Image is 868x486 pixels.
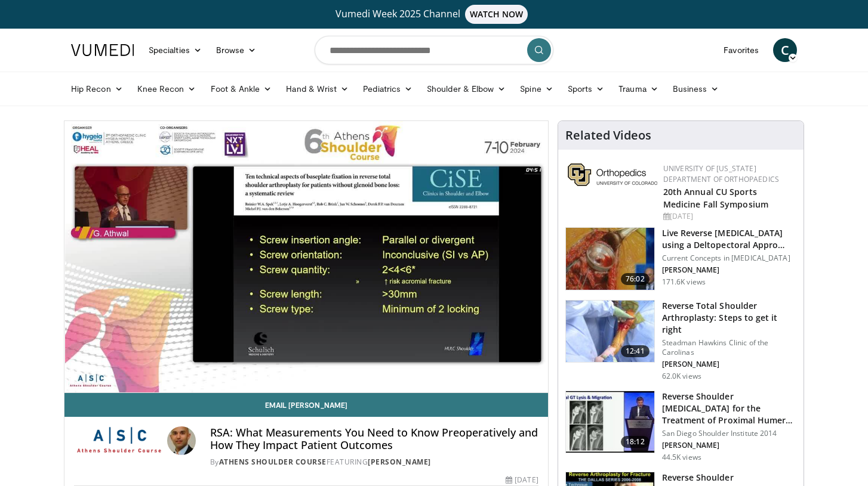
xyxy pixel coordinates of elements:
a: 76:02 Live Reverse [MEDICAL_DATA] using a Deltopectoral Appro… Current Concepts in [MEDICAL_DATA]... [565,227,796,290]
input: Search topics, interventions [315,36,553,64]
p: San Diego Shoulder Institute 2014 [662,429,796,438]
a: 20th Annual CU Sports Medicine Fall Symposium [663,186,768,210]
a: Spine [513,77,560,101]
a: 18:12 Reverse Shoulder [MEDICAL_DATA] for the Treatment of Proximal Humeral … San Diego Shoulder ... [565,391,796,462]
h3: Live Reverse [MEDICAL_DATA] using a Deltopectoral Appro… [662,227,796,251]
a: Email [PERSON_NAME] [64,393,548,417]
a: Knee Recon [130,77,204,101]
a: Foot & Ankle [204,77,279,101]
div: [DATE] [506,475,538,485]
a: Shoulder & Elbow [420,77,513,101]
img: 684033_3.png.150x105_q85_crop-smart_upscale.jpg [566,228,654,290]
a: [PERSON_NAME] [368,457,431,467]
span: 76:02 [621,273,650,285]
a: Hip Recon [64,77,130,101]
img: VuMedi Logo [71,44,134,56]
a: University of [US_STATE] Department of Orthopaedics [663,163,779,184]
p: Steadman Hawkins Clinic of the Carolinas [662,338,796,357]
div: By FEATURING [210,457,538,468]
a: Trauma [611,77,666,101]
a: Hand & Wrist [279,77,356,101]
a: Athens Shoulder Course [219,457,327,467]
a: Sports [561,77,612,101]
a: Browse [209,38,264,62]
div: [DATE] [663,211,794,222]
a: C [773,38,797,62]
span: 12:41 [621,345,650,357]
h4: RSA: What Measurements You Need to Know Preoperatively and How They Impact Patient Outcomes [210,426,538,452]
a: Vumedi Week 2025 ChannelWATCH NOW [73,5,795,24]
p: 62.0K views [662,372,701,381]
img: Avatar [167,426,196,455]
p: [PERSON_NAME] [662,360,796,369]
p: Current Concepts in [MEDICAL_DATA] [662,253,796,263]
img: 355603a8-37da-49b6-856f-e00d7e9307d3.png.150x105_q85_autocrop_double_scale_upscale_version-0.2.png [568,163,657,186]
img: 326034_0000_1.png.150x105_q85_crop-smart_upscale.jpg [566,301,654,363]
h3: Reverse Total Shoulder Arthroplasty: Steps to get it right [662,300,796,336]
video-js: Video Player [64,121,548,393]
span: WATCH NOW [465,5,528,24]
img: Q2xRg7exoPLTwO8X4xMDoxOjA4MTsiGN.150x105_q85_crop-smart_upscale.jpg [566,391,654,453]
a: 12:41 Reverse Total Shoulder Arthroplasty: Steps to get it right Steadman Hawkins Clinic of the C... [565,300,796,381]
a: Business [666,77,727,101]
a: Specialties [141,38,209,62]
a: Favorites [716,38,766,62]
a: Pediatrics [356,77,420,101]
span: 18:12 [621,436,650,448]
img: Athens Shoulder Course [74,426,162,455]
p: 171.6K views [662,277,706,287]
h4: Related Videos [565,128,651,143]
p: 44.5K views [662,453,701,462]
h3: Reverse Shoulder [MEDICAL_DATA] for the Treatment of Proximal Humeral … [662,391,796,426]
p: [PERSON_NAME] [662,265,796,275]
p: [PERSON_NAME] [662,441,796,450]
